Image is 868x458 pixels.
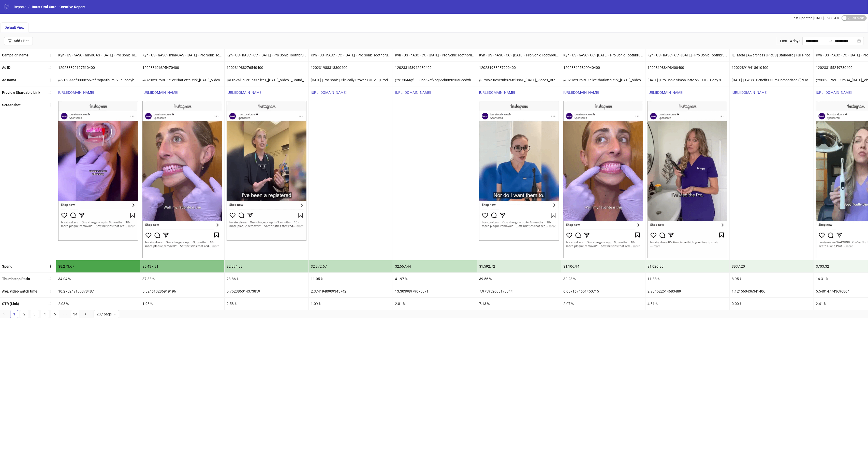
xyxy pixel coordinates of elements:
[48,302,52,306] span: sort-ascending
[56,260,140,272] div: $8,273.67
[21,310,28,318] a: 2
[645,62,729,74] div: 120231988498400400
[140,49,224,61] div: Kyn - US - nASC - minROAS - [DATE] - Pro Sonic Toothbrush
[2,78,16,82] b: Ad name
[48,103,52,107] span: sort-ascending
[227,101,306,241] img: Screenshot 120231988276540400
[61,310,69,318] span: •••
[816,90,852,95] a: [URL][DOMAIN_NAME]
[56,285,140,297] div: 10.275249100878487
[5,25,24,29] span: Default View
[730,49,814,61] div: IE | Meta | Awareness | PROS | Standard | Full Price
[31,310,38,318] a: 3
[561,298,645,310] div: 2.07 %
[561,260,645,272] div: $1,106.94
[56,298,140,310] div: 2.03 %
[140,74,224,86] div: @320V2ProRGKelleeCharlotteStirk_[DATE]_Video1_Brand_Testimonial_ProSonicToothBrush_BurstOralCare_...
[563,101,643,258] img: Screenshot 120233625829940400
[140,62,224,74] div: 120233626395470400
[309,273,393,285] div: 11.05 %
[730,298,814,310] div: 0.00 %
[393,285,477,297] div: 13.30398979075871
[8,39,12,43] span: filter
[645,298,729,310] div: 4.31 %
[393,260,477,272] div: $2,667.44
[41,310,49,318] li: 4
[309,260,393,272] div: $2,872.67
[2,90,40,95] b: Preview Shareable Link
[730,285,814,297] div: 1.121560436341406
[14,39,29,43] div: Add Filter
[84,312,87,315] span: right
[829,39,833,43] span: swap-right
[2,277,30,281] b: Thumbstop Ratio
[393,49,477,61] div: Kyn - US - nASC - CC - [DATE] - Pro Sonic Toothbrush
[648,101,727,258] img: Screenshot 120231988498400400
[309,298,393,310] div: 1.09 %
[645,273,729,285] div: 11.88 %
[51,310,59,318] li: 5
[479,90,515,95] a: [URL][DOMAIN_NAME]
[393,74,477,86] div: @v15044gf0000co67cf7og65rh8mu2ua0codybarr_[DATE]_Video1_Brand_Tstimonial_ProSonicToothBrush_Burst...
[645,260,729,272] div: $1,020.30
[140,260,224,272] div: $5,437.31
[20,310,28,318] li: 2
[645,49,729,61] div: Kyn - US - nASC - CC - [DATE] - Pro Sonic Toothbrush
[225,74,308,86] div: @ProValueScrubsKelleeT_[DATE]_Video1_Brand_Review_ProSonicToothbrush_BurstOralCare__iter0
[225,285,308,297] div: 5.752386014373859
[58,101,138,241] img: Screenshot 120233390197510400
[10,310,18,318] li: 1
[477,260,561,272] div: $1,592.72
[71,310,79,318] li: 34
[393,273,477,285] div: 41.97 %
[48,53,52,57] span: sort-ascending
[225,298,308,310] div: 2.58 %
[645,285,729,297] div: 2.934522514683489
[309,74,393,86] div: [DATE] | Pro Sonic | Clinically Proven GIF V1 | Product Intro | GIF | Pro Sonic | | Premium Quali...
[13,4,27,10] a: Reports
[645,74,729,86] div: [DATE] | Pro Sonic Simon Intro V2 - PID - Copy 3
[777,37,802,45] div: Last 14 days
[48,66,52,69] span: sort-ascending
[309,285,393,297] div: 2.3741940909345742
[477,273,561,285] div: 39.56 %
[225,62,308,74] div: 120231988276540400
[81,310,90,318] li: Next Page
[732,90,768,95] a: [URL][DOMAIN_NAME]
[829,39,833,43] span: to
[309,62,393,74] div: 120231988318300400
[730,260,814,272] div: $937.20
[561,49,645,61] div: Kyn - US - nASC - CC - [DATE] - Pro Sonic Toothbrush
[48,264,52,268] span: sort-descending
[2,103,21,107] b: Screenshot
[225,273,308,285] div: 23.86 %
[41,310,49,318] a: 4
[56,273,140,285] div: 34.04 %
[561,273,645,285] div: 32.23 %
[479,101,559,241] img: Screenshot 120231988237900400
[48,91,52,94] span: sort-ascending
[142,90,178,95] a: [URL][DOMAIN_NAME]
[648,90,683,95] a: [URL][DOMAIN_NAME]
[140,273,224,285] div: 37.38 %
[56,49,140,61] div: Kyn - US - nASC - minROAS - [DATE] - Pro Sonic Toothbrush
[477,298,561,310] div: 7.13 %
[97,310,116,318] span: 20 / page
[140,285,224,297] div: 5.824610286919196
[561,74,645,86] div: @320V2ProRGKelleeCharlotteStirk_[DATE]_Video1_Brand_Testimonial_ProSonicToothBrush_BurstOralCare_...
[31,310,39,318] li: 3
[311,90,347,95] a: [URL][DOMAIN_NAME]
[477,285,561,297] div: 7.975952003173344
[61,310,69,318] li: Next 5 Pages
[393,62,477,74] div: 120233153942680400
[94,310,119,318] div: Page Size
[477,49,561,61] div: Kyn - US - nASC - CC - [DATE] - Pro Sonic Toothbrush
[142,101,222,258] img: Screenshot 120233626395470400
[140,298,224,310] div: 1.93 %
[3,312,6,315] span: left
[48,289,52,293] span: sort-ascending
[81,310,90,318] button: right
[56,74,140,86] div: @v15044gf0000co67cf7og65rh8mu2ua0codybarr_[DATE]_Video1_Brand_Tstimonial_ProSonicToothBrush_Burst...
[477,74,561,86] div: @ProValueScrubs2MelissaL_[DATE]_Video1_Brand_Review_ProSonicToothbrush_BurstOralCare__iter0
[309,49,393,61] div: Kyn - US - nASC - CC - [DATE] - Pro Sonic Toothbrush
